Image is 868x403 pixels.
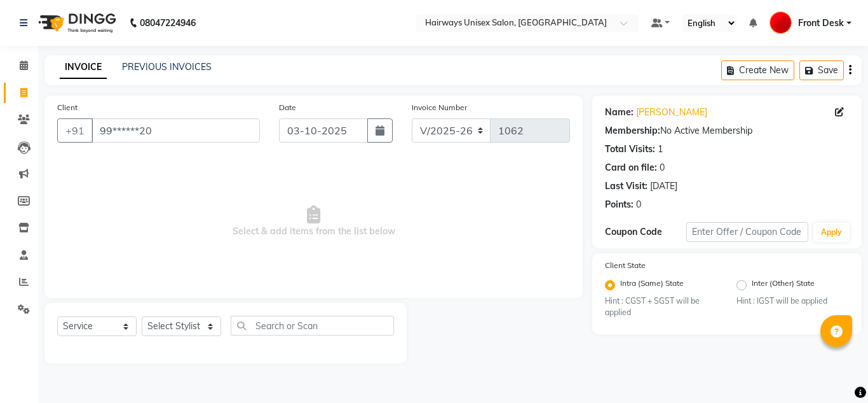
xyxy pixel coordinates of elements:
[57,102,78,113] label: Client
[686,222,808,242] input: Enter Offer / Coupon Code
[92,118,260,143] input: Search by Name/Mobile/Email/Code
[658,143,663,156] div: 1
[231,316,394,336] input: Search or Scan
[412,102,467,113] label: Invoice Number
[140,5,196,41] b: 08047224946
[636,106,707,119] a: [PERSON_NAME]
[770,11,792,34] img: Front Desk
[605,161,657,174] div: Card on file:
[752,278,815,293] label: Inter (Other) State
[605,198,634,211] div: Points:
[815,352,855,390] iframe: chat widget
[57,158,570,285] span: Select & add items from the list below
[32,5,119,41] img: logo
[650,180,677,193] div: [DATE]
[122,61,212,73] a: PREVIOUS INVOICES
[605,106,634,119] div: Name:
[721,60,794,80] button: Create New
[605,124,660,138] div: Membership:
[660,161,665,174] div: 0
[799,60,844,80] button: Save
[620,278,684,293] label: Intra (Same) State
[605,143,655,156] div: Total Visits:
[736,295,849,307] small: Hint : IGST will be applied
[813,223,850,242] button: Apply
[605,124,849,138] div: No Active Membership
[636,198,641,211] div: 0
[605,260,646,271] label: Client State
[798,17,844,30] span: Front Desk
[279,102,296,113] label: Date
[605,295,717,319] small: Hint : CGST + SGST will be applied
[605,180,648,193] div: Last Visit:
[57,118,93,143] button: +91
[605,225,686,239] div: Coupon Code
[60,56,107,79] a: INVOICE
